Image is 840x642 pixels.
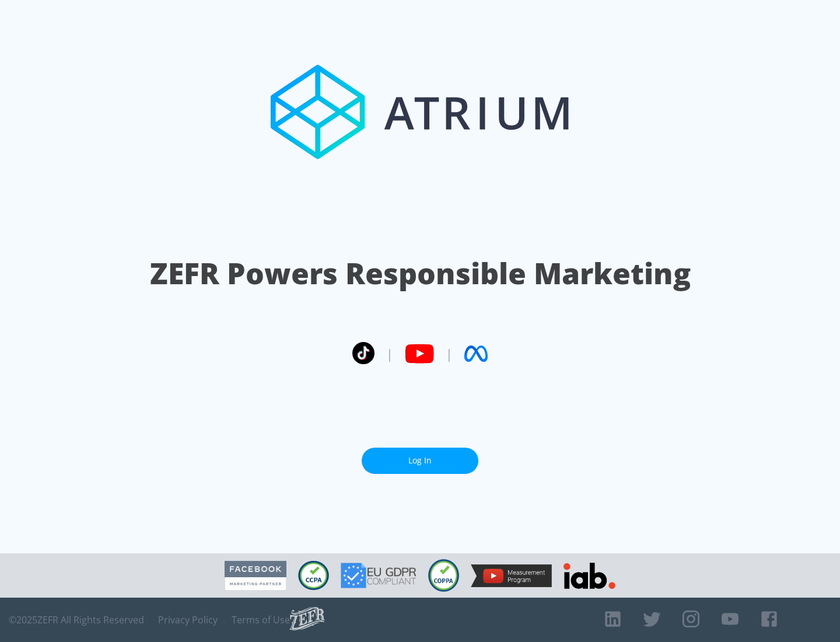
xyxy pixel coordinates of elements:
a: Privacy Policy [158,614,218,626]
img: COPPA Compliant [428,559,459,592]
h1: ZEFR Powers Responsible Marketing [150,253,691,294]
span: | [386,345,393,362]
img: CCPA Compliant [298,561,329,590]
a: Log In [362,448,478,474]
img: IAB [563,563,615,589]
a: Terms of Use [232,614,290,626]
img: YouTube Measurement Program [471,564,552,587]
span: | [446,345,453,362]
img: Facebook Marketing Partner [225,561,286,591]
img: GDPR Compliant [341,563,416,588]
span: © 2025 ZEFR All Rights Reserved [9,614,144,626]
